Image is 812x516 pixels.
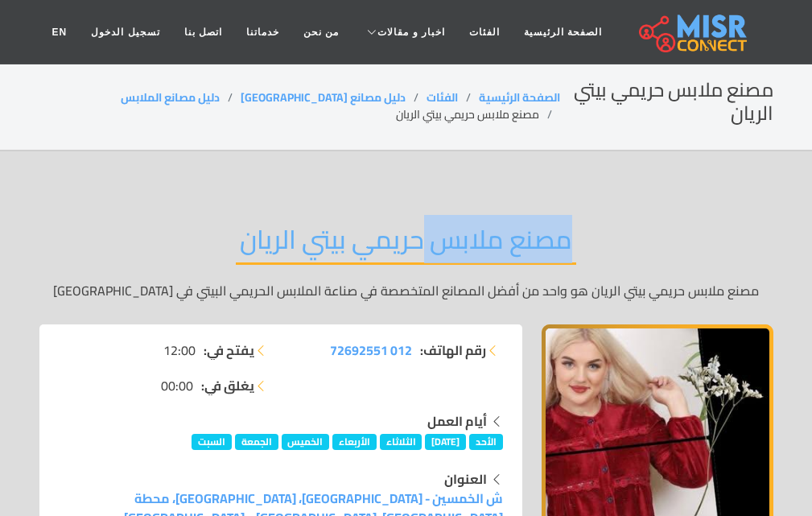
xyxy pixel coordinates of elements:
[40,17,80,47] a: EN
[330,338,412,362] span: 012 72692551
[444,467,487,491] strong: العنوان
[427,87,458,108] a: الفئات
[512,17,614,47] a: الصفحة الرئيسية
[330,341,412,360] a: 012 72692551
[121,87,220,108] a: دليل مصانع الملابس
[457,17,512,47] a: الفئات
[377,25,445,39] span: اخبار و مقالات
[236,224,576,265] h2: مصنع ملابس حريمي بيتي الريان
[291,17,351,47] a: من نحن
[172,17,234,47] a: اتصل بنا
[161,376,193,395] span: 00:00
[639,12,747,52] img: main.misr_connect
[427,409,487,433] strong: أيام العمل
[39,281,773,300] p: مصنع ملابس حريمي بيتي الريان هو واحد من أفضل المصانع المتخصصة في صناعة الملابس الحريمي البيتي في ...
[479,87,560,108] a: الصفحة الرئيسية
[380,434,422,450] span: الثلاثاء
[234,17,291,47] a: خدماتنا
[235,434,278,450] span: الجمعة
[282,434,330,450] span: الخميس
[396,106,560,123] li: مصنع ملابس حريمي بيتي الريان
[241,87,406,108] a: دليل مصانع [GEOGRAPHIC_DATA]
[332,434,377,450] span: الأربعاء
[425,434,466,450] span: [DATE]
[192,434,232,450] span: السبت
[163,341,196,360] span: 12:00
[79,17,171,47] a: تسجيل الدخول
[204,341,254,360] strong: يفتح في:
[351,17,457,47] a: اخبار و مقالات
[560,79,773,126] h2: مصنع ملابس حريمي بيتي الريان
[469,434,503,450] span: الأحد
[420,341,486,360] strong: رقم الهاتف:
[201,376,254,395] strong: يغلق في:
